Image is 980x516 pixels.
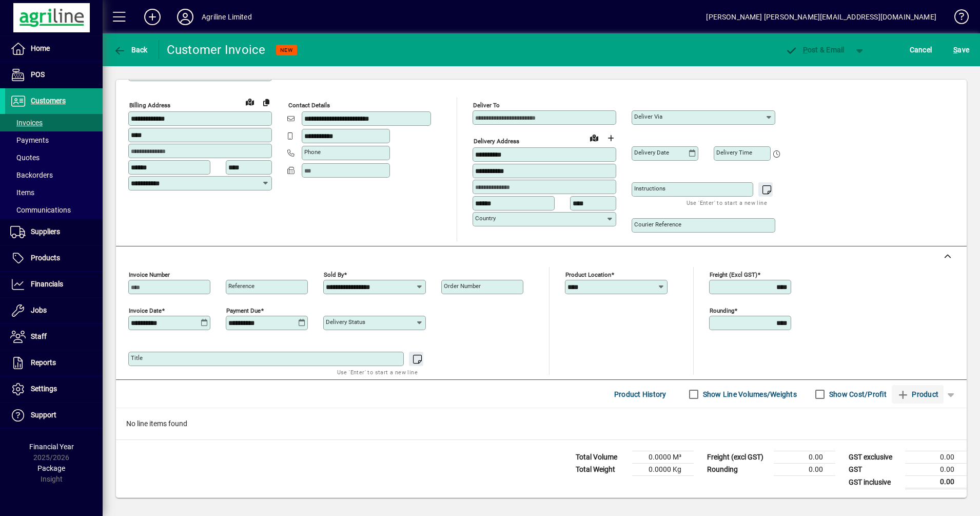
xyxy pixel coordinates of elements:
mat-label: Reference [228,282,254,290]
mat-label: Order number [444,282,481,290]
mat-label: Deliver To [473,102,500,109]
span: Jobs [31,306,47,314]
a: Items [5,184,103,201]
td: GST exclusive [844,451,905,464]
mat-label: Rounding [710,307,734,314]
button: Profile [169,8,202,26]
td: GST [844,464,905,476]
span: Invoices [10,119,43,127]
mat-label: Delivery date [634,149,669,156]
a: View on map [586,129,602,146]
button: Product [892,385,944,404]
mat-label: Phone [304,148,321,156]
div: Customer Invoice [167,42,266,58]
span: POS [31,70,45,79]
a: Suppliers [5,219,103,245]
span: Staff [31,332,47,340]
div: No line items found [116,408,967,439]
td: 0.00 [905,451,967,464]
button: Back [111,41,150,59]
td: 0.00 [905,476,967,489]
a: Communications [5,201,103,219]
mat-label: Country [475,215,496,222]
mat-label: Delivery status [326,318,365,326]
button: Save [951,41,972,59]
mat-label: Product location [565,271,611,278]
a: Staff [5,324,103,350]
button: Post & Email [780,41,850,59]
a: Jobs [5,298,103,323]
button: Copy to Delivery address [258,94,275,110]
td: 0.0000 Kg [632,464,694,476]
mat-label: Title [131,354,143,361]
a: Knowledge Base [947,2,967,35]
span: Settings [31,385,57,393]
mat-label: Instructions [634,185,665,192]
span: Cancel [910,42,932,58]
span: NEW [280,47,293,53]
span: Back [113,46,148,54]
button: Choose address [602,130,619,146]
app-page-header-button: Back [103,41,159,59]
span: Items [10,188,34,197]
button: Add [136,8,169,26]
span: Financials [31,280,63,288]
span: Product History [614,386,667,403]
td: Freight (excl GST) [702,451,774,464]
a: View on map [242,93,258,110]
td: Total Volume [571,451,632,464]
mat-label: Invoice date [129,307,162,314]
span: ost & Email [785,46,845,54]
mat-label: Payment due [226,307,261,314]
mat-label: Invoice number [129,271,170,278]
span: P [803,46,808,54]
span: Suppliers [31,227,60,236]
a: Products [5,245,103,271]
a: Settings [5,376,103,402]
a: Reports [5,350,103,376]
span: Backorders [10,171,53,179]
a: Quotes [5,149,103,166]
a: POS [5,62,103,88]
a: Payments [5,131,103,149]
mat-label: Delivery time [716,149,752,156]
span: Package [37,464,65,472]
mat-hint: Use 'Enter' to start a new line [337,366,418,378]
a: Backorders [5,166,103,184]
td: 0.00 [774,464,835,476]
td: 0.00 [905,464,967,476]
button: Cancel [907,41,935,59]
span: Quotes [10,154,40,162]
span: Financial Year [29,443,74,451]
div: [PERSON_NAME] [PERSON_NAME][EMAIL_ADDRESS][DOMAIN_NAME] [706,9,936,25]
span: S [953,46,957,54]
span: Home [31,44,50,52]
td: 0.00 [774,451,835,464]
a: Support [5,403,103,428]
span: Communications [10,206,71,214]
mat-label: Sold by [324,271,344,278]
span: Products [31,254,60,262]
a: Home [5,36,103,62]
a: Invoices [5,114,103,131]
mat-hint: Use 'Enter' to start a new line [687,197,767,208]
mat-label: Freight (excl GST) [710,271,757,278]
td: 0.0000 M³ [632,451,694,464]
td: Total Weight [571,464,632,476]
label: Show Line Volumes/Weights [701,389,797,399]
span: Support [31,411,56,419]
button: Product History [610,385,671,404]
span: ave [953,42,969,58]
span: Product [897,386,938,403]
a: Financials [5,272,103,297]
td: Rounding [702,464,774,476]
span: Customers [31,97,66,105]
div: Agriline Limited [202,9,252,25]
td: GST inclusive [844,476,905,489]
label: Show Cost/Profit [827,389,887,399]
mat-label: Deliver via [634,113,662,120]
span: Payments [10,136,49,144]
span: Reports [31,358,56,367]
mat-label: Courier Reference [634,221,681,228]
